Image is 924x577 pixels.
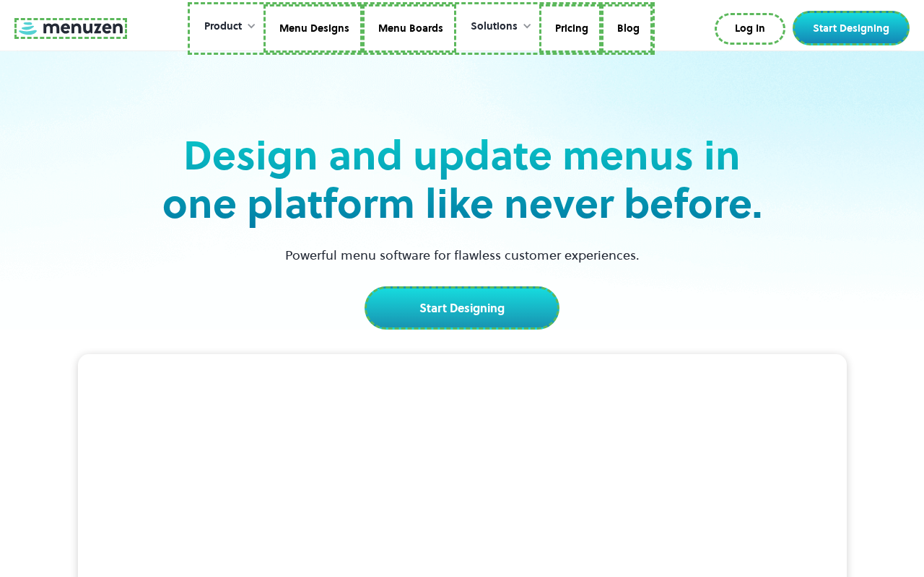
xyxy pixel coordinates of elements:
[365,286,559,330] a: Start Designing
[204,19,242,35] div: Product
[793,11,910,45] a: Start Designing
[456,4,539,49] div: Solutions
[267,245,658,265] p: Powerful menu software for flawless customer experiences.
[715,13,785,45] a: Log In
[601,4,653,53] a: Blog
[362,4,456,53] a: Menu Boards
[263,4,362,53] a: Menu Designs
[190,4,263,49] div: Product
[471,19,518,35] div: Solutions
[157,131,767,228] h2: Design and update menus in one platform like never before.
[539,4,601,53] a: Pricing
